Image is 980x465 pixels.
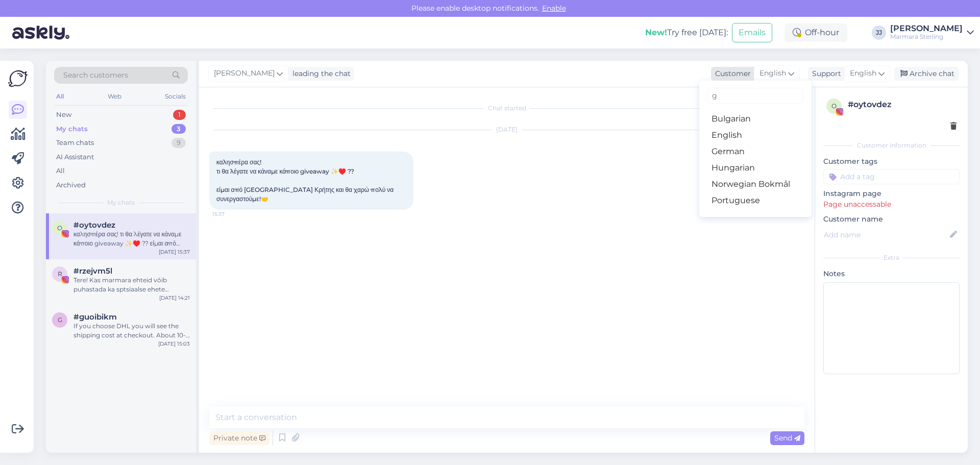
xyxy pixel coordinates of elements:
[645,27,728,39] div: Try free [DATE]:
[824,229,948,240] input: Add name
[212,210,251,218] span: 15:37
[823,156,960,167] p: Customer tags
[209,125,804,134] div: [DATE]
[73,266,112,276] span: #rzejvm5l
[171,124,186,134] div: 3
[216,158,395,203] span: καλησπέρα σας! τι θα λέγατε να κάναμε κάποιο giveaway ✨️♥️ ?? είμαι από [GEOGRAPHIC_DATA] Κρήτης ...
[850,68,876,79] span: English
[56,152,94,162] div: AI Assistant
[209,104,804,113] div: Chat started
[645,28,667,37] b: New!
[58,316,62,324] span: g
[823,268,960,279] p: Notes
[56,110,71,120] div: New
[106,90,124,103] div: Web
[54,90,66,103] div: All
[894,67,959,81] div: Archive chat
[173,110,186,120] div: 1
[214,68,275,79] span: [PERSON_NAME]
[56,180,86,190] div: Archived
[699,192,812,209] a: Portuguese
[73,276,190,294] div: Tere! Kas marmara ehteid võib puhastada ka sptsiaalse ehete puhastusvahendiga? :)
[759,68,786,79] span: English
[823,253,960,262] div: Extra
[8,69,28,88] img: Askly Logo
[56,166,65,176] div: All
[209,431,269,445] div: Private note
[56,124,88,134] div: My chats
[732,23,772,42] button: Emails
[63,70,128,81] span: Search customers
[823,141,960,150] div: Customer information
[73,322,190,340] div: If you choose DHL you will see the shipping cost at checkout. About 10-15 eur. If you choose stan...
[823,199,960,210] p: Page unaccessable
[872,26,886,40] div: JJ
[159,294,190,302] div: [DATE] 14:21
[73,230,190,248] div: καλησπέρα σας! τι θα λέγατε να κάναμε κάποιο giveaway ✨️♥️ ?? είμαι από [GEOGRAPHIC_DATA] Κρήτης ...
[288,68,351,79] div: leading the chat
[171,138,186,148] div: 9
[707,88,803,104] input: Type to filter...
[56,138,94,148] div: Team chats
[58,270,62,278] span: r
[699,111,812,127] a: Bulgarian
[699,127,812,143] a: English
[699,143,812,160] a: German
[785,23,847,42] div: Off-hour
[163,90,188,103] div: Socials
[848,99,957,111] div: # oytovdez
[158,340,190,348] div: [DATE] 15:03
[107,198,135,207] span: My chats
[823,169,960,184] input: Add a tag
[823,214,960,225] p: Customer name
[823,188,960,199] p: Instagram page
[699,160,812,176] a: Hungarian
[539,4,569,13] span: Enable
[159,248,190,256] div: [DATE] 15:37
[831,102,837,110] span: o
[890,25,963,33] div: [PERSON_NAME]
[73,221,115,230] span: #oytovdez
[73,312,117,322] span: #guoibikm
[711,68,751,79] div: Customer
[890,25,974,41] a: [PERSON_NAME]Marmara Sterling
[699,176,812,192] a: Norwegian Bokmål
[774,433,800,443] span: Send
[890,33,963,41] div: Marmara Sterling
[808,68,841,79] div: Support
[57,224,62,232] span: o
